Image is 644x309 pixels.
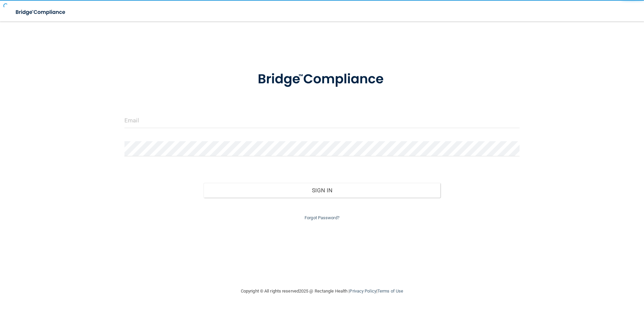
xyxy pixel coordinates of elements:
img: bridge_compliance_login_screen.278c3ca4.svg [10,5,72,19]
div: Copyright © All rights reserved 2025 @ Rectangle Health | | [200,280,444,302]
input: Email [124,113,520,128]
button: Sign In [204,183,441,198]
img: bridge_compliance_login_screen.278c3ca4.svg [244,62,400,97]
a: Forgot Password? [305,215,339,220]
a: Privacy Policy [350,288,376,294]
a: Terms of Use [377,288,403,294]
